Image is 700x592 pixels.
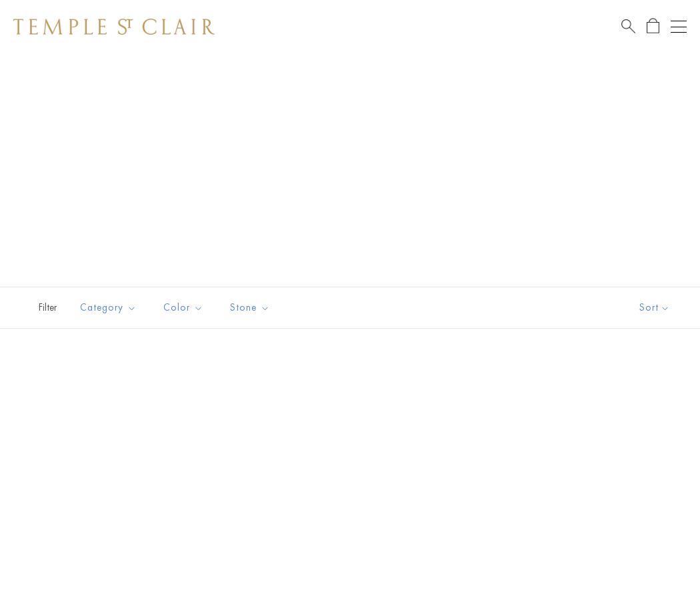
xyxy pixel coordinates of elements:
[13,19,215,35] img: Temple St. Clair
[223,299,280,316] span: Stone
[671,19,687,35] button: Open navigation
[157,299,213,316] span: Color
[220,293,280,323] button: Stone
[647,18,659,35] a: Open Shopping Bag
[609,287,700,328] button: Show sort by
[621,18,635,35] a: Search
[153,293,213,323] button: Color
[70,293,147,323] button: Category
[73,299,147,316] span: Category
